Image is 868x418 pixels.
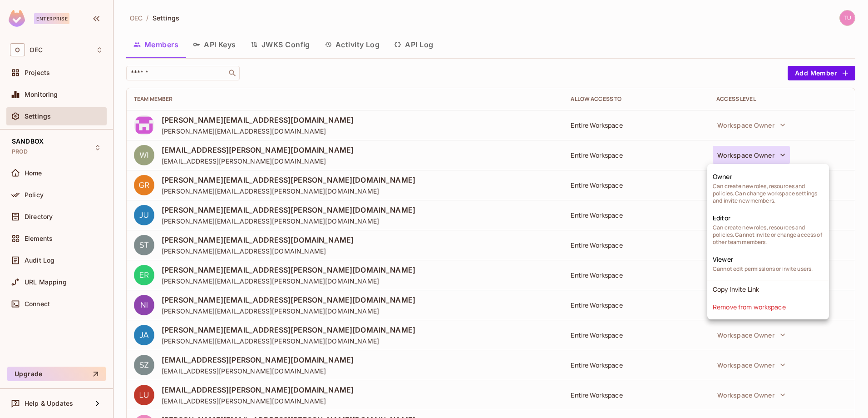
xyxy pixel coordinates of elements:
[707,280,829,298] li: Copy Invite Link
[713,255,733,264] span: Viewer
[713,214,730,222] span: Editor
[713,172,732,181] span: Owner
[713,183,824,204] span: Can create new roles, resources and policies. Can change workspace settings and invite new members.
[707,298,829,316] li: Remove from workspace
[713,224,824,246] span: Can create new roles, resources and policies. Cannot invite or change access of other team members.
[713,265,813,273] span: Cannot edit permissions or invite users.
